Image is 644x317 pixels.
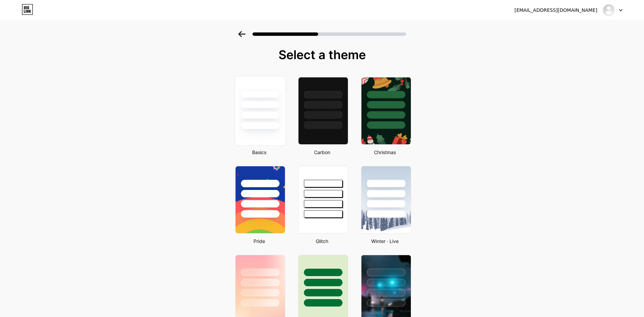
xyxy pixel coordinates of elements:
div: Winter · Live [359,238,411,245]
div: Basics [233,149,285,156]
div: Christmas [359,149,411,156]
div: Carbon [296,149,348,156]
div: [EMAIL_ADDRESS][DOMAIN_NAME] [514,7,597,14]
div: Pride [233,238,285,245]
div: Select a theme [232,48,412,62]
img: dvevg [602,4,615,17]
div: Glitch [296,238,348,245]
